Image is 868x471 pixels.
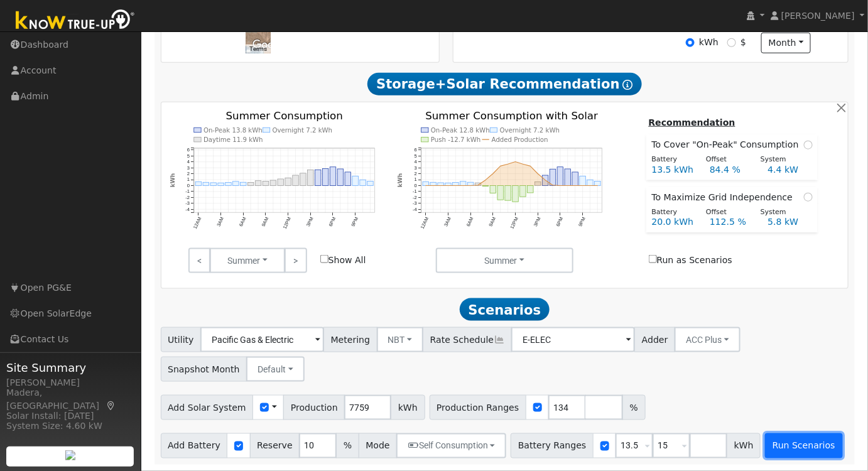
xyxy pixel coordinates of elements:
[350,217,359,228] text: 9PM
[218,183,224,186] rect: onclick=""
[430,183,437,186] rect: onclick=""
[415,148,417,153] text: 6
[595,181,601,186] rect: onclick=""
[468,183,474,186] rect: onclick=""
[781,11,855,21] span: [PERSON_NAME]
[500,127,560,134] text: Overnight 7.2 kWh
[465,217,475,228] text: 6AM
[741,36,746,49] label: $
[330,167,336,186] rect: onclick=""
[263,181,269,186] rect: onclick=""
[423,182,429,186] rect: onclick=""
[187,165,189,171] text: 3
[377,327,424,352] button: NBT
[415,153,417,159] text: 5
[415,177,417,183] text: 1
[578,217,587,228] text: 9PM
[232,181,239,186] rect: onclick=""
[645,163,703,176] div: 13.5 kWh
[513,186,519,202] rect: onclick=""
[505,186,511,201] rect: onclick=""
[488,217,497,228] text: 9AM
[652,191,798,204] span: To Maximize Grid Independence
[645,154,700,165] div: Battery
[507,163,509,165] circle: onclick=""
[397,173,403,188] text: kWh
[215,217,225,228] text: 3AM
[249,45,267,52] a: Terms (opens in new tab)
[250,433,300,458] span: Reserve
[431,136,480,143] text: Push -12.7 kWh
[645,207,700,218] div: Battery
[249,37,291,53] img: Google
[161,433,228,458] span: Add Battery
[413,189,417,195] text: -1
[575,185,577,187] circle: onclick=""
[188,248,210,273] a: <
[6,386,134,413] div: Madera, [GEOGRAPHIC_DATA]
[210,248,285,273] button: Summer
[106,401,117,411] a: Map
[438,183,444,186] rect: onclick=""
[703,215,761,229] div: 112.5 %
[545,180,546,181] circle: onclick=""
[247,183,254,186] rect: onclick=""
[485,180,487,181] circle: onclick=""
[555,217,565,228] text: 6PM
[552,185,554,187] circle: onclick=""
[533,217,542,228] text: 3PM
[765,433,842,458] button: Run Scenarios
[430,395,526,420] span: Production Ranges
[535,182,541,186] rect: onclick=""
[187,153,189,159] text: 5
[754,154,808,165] div: System
[203,183,209,186] rect: onclick=""
[336,433,359,458] span: %
[649,254,732,267] label: Run as Scenarios
[470,185,472,187] circle: onclick=""
[413,207,417,212] text: -4
[477,185,479,187] circle: onclick=""
[475,183,482,186] rect: onclick=""
[447,185,449,187] circle: onclick=""
[440,185,442,187] circle: onclick=""
[278,179,284,185] rect: onclick=""
[187,171,189,176] text: 2
[420,217,430,230] text: 12AM
[6,376,134,389] div: [PERSON_NAME]
[520,186,526,197] rect: onclick=""
[6,359,134,376] span: Site Summary
[320,254,366,267] label: Show All
[6,420,134,433] div: System Size: 4.60 kW
[622,395,645,420] span: %
[699,36,719,49] label: kWh
[391,395,425,420] span: kWh
[170,173,176,188] text: kWh
[462,185,464,187] circle: onclick=""
[727,433,761,458] span: kWh
[225,183,232,186] rect: onclick=""
[490,186,496,193] rect: onclick=""
[522,163,524,165] circle: onclick=""
[492,136,548,143] text: Added Production
[686,38,695,47] input: kWh
[425,111,598,122] text: Summer Consumption with Solar
[649,117,735,127] u: Recommendation
[192,217,203,230] text: 12AM
[203,136,263,143] text: Daytime 11.9 kWh
[203,127,263,134] text: On-Peak 13.8 kWh
[195,182,202,186] rect: onclick=""
[537,173,539,175] circle: onclick=""
[645,215,703,229] div: 20.0 kWh
[511,433,594,458] span: Battery Ranges
[281,217,292,230] text: 12PM
[187,148,189,153] text: 6
[185,195,190,200] text: -2
[185,207,190,212] text: -4
[652,138,804,151] span: To Cover "On-Peak" Consumption
[185,189,190,195] text: -1
[649,255,657,263] input: Run as Scenarios
[367,181,374,186] rect: onclick=""
[499,165,501,167] circle: onclick=""
[761,33,811,54] button: month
